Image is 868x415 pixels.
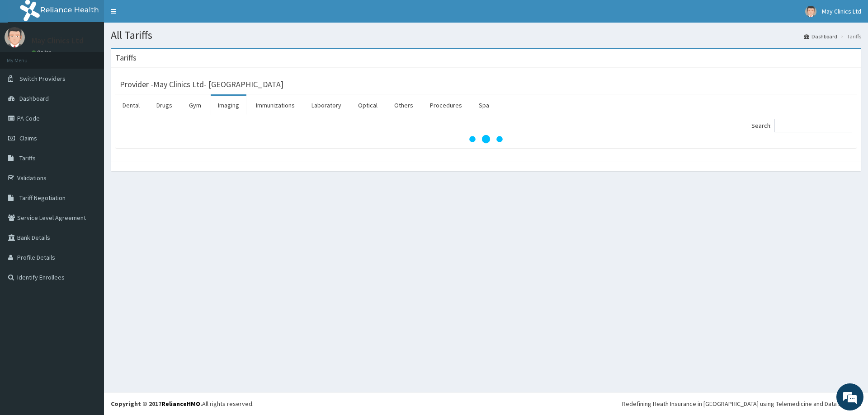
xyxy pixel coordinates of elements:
h3: Tariffs [115,54,137,62]
footer: All rights reserved. [104,392,868,415]
a: Spa [472,96,496,115]
a: Online [32,49,53,56]
span: Dashboard [19,94,49,103]
svg: audio-loading [468,121,504,157]
span: Tariff Negotiation [19,194,66,202]
h3: Provider - May Clinics Ltd- [GEOGRAPHIC_DATA] [120,80,283,89]
div: Redefining Heath Insurance in [GEOGRAPHIC_DATA] using Telemedicine and Data Science! [622,399,861,408]
p: May Clinics Ltd [32,37,84,45]
span: May Clinics Ltd [822,7,861,15]
a: Others [387,96,420,115]
a: Drugs [149,96,179,115]
a: Gym [182,96,208,115]
a: Dashboard [804,33,837,40]
a: Imaging [211,96,246,115]
span: Tariffs [19,154,36,162]
a: Laboratory [304,96,349,115]
span: Switch Providers [19,75,66,83]
div: Minimize live chat window [148,5,170,26]
h1: All Tariffs [111,29,861,41]
img: User Image [5,27,25,47]
a: RelianceHMO [161,400,200,408]
a: Optical [351,96,385,115]
div: Chat with us now [47,51,152,62]
img: User Image [805,6,816,17]
a: Dental [115,96,147,115]
input: Search: [774,119,852,132]
img: d_794563401_company_1708531726252_794563401 [17,45,37,68]
textarea: Type your message and hit 'Enter' [5,247,172,278]
strong: Copyright © 2017 . [111,400,202,408]
span: We're online! [52,114,125,205]
a: Procedures [423,96,469,115]
label: Search: [751,119,852,132]
a: Immunizations [249,96,302,115]
li: Tariffs [838,33,861,40]
span: Claims [19,134,37,142]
